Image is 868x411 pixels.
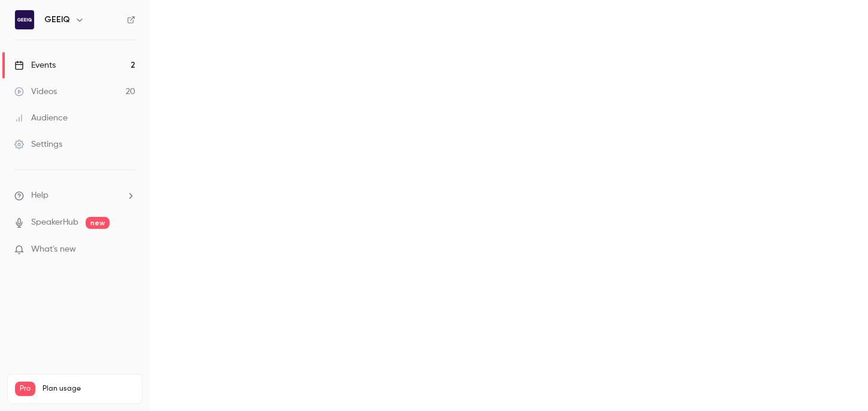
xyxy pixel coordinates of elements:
img: GEEIQ [15,10,34,29]
span: new [86,217,110,229]
span: Plan usage [43,384,135,394]
span: Pro [15,382,35,396]
h6: GEEIQ [44,14,70,26]
div: Audience [14,112,68,124]
span: What's new [31,243,76,256]
div: Events [14,59,56,71]
a: SpeakerHub [31,216,78,229]
div: Videos [14,86,57,98]
li: help-dropdown-opener [14,189,135,202]
div: Settings [14,138,62,150]
span: Help [31,189,48,202]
